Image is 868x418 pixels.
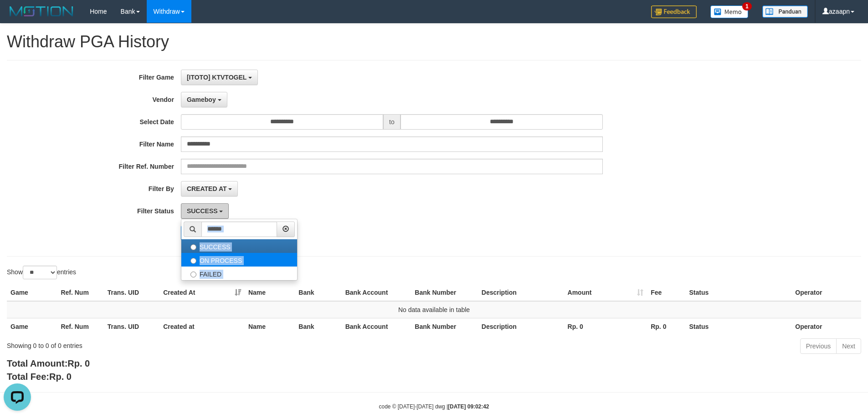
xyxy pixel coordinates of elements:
[7,5,76,18] img: MOTION_logo.png
[181,92,227,107] button: Gameboy
[647,318,685,335] th: Rp. 0
[295,284,341,301] th: Bank
[245,284,295,301] th: Name
[187,185,227,192] span: CREATED AT
[190,272,196,277] input: FAILED
[104,318,159,335] th: Trans. UID
[295,318,341,335] th: Bank
[159,284,245,301] th: Created At: activate to sort column ascending
[190,244,196,250] input: SUCCESS
[187,207,218,215] span: SUCCESS
[742,2,752,10] span: 1
[7,318,57,335] th: Game
[181,181,238,196] button: CREATED AT
[651,5,697,18] img: Feedback.jpg
[181,253,297,267] label: ON PROCESS
[245,318,295,335] th: Name
[836,338,861,354] a: Next
[7,284,57,301] th: Game
[411,318,478,335] th: Bank Number
[190,258,196,264] input: ON PROCESS
[791,318,861,335] th: Operator
[800,338,837,354] a: Previous
[791,284,861,301] th: Operator
[7,266,76,279] label: Show entries
[564,318,647,335] th: Rp. 0
[181,267,297,280] label: FAILED
[4,4,31,31] button: Open LiveChat chat widget
[187,96,216,103] span: Gameboy
[181,70,258,85] button: [ITOTO] KTVTOGEL
[187,74,247,81] span: [ITOTO] KTVTOGEL
[181,239,297,253] label: SUCCESS
[67,358,90,368] span: Rp. 0
[478,284,564,301] th: Description
[686,284,792,301] th: Status
[57,284,103,301] th: Ref. Num
[710,5,749,18] img: Button%20Memo.svg
[379,403,489,410] small: code © [DATE]-[DATE] dwg |
[564,284,647,301] th: Amount: activate to sort column ascending
[342,318,411,335] th: Bank Account
[762,5,808,18] img: panduan.png
[159,318,245,335] th: Created at
[7,372,72,382] b: Total Fee:
[7,33,861,51] h1: Withdraw PGA History
[411,284,478,301] th: Bank Number
[7,337,355,350] div: Showing 0 to 0 of 0 entries
[23,266,57,279] select: Showentries
[7,358,90,368] b: Total Amount:
[686,318,792,335] th: Status
[49,372,72,382] span: Rp. 0
[7,301,861,318] td: No data available in table
[448,403,489,410] strong: [DATE] 09:02:42
[383,114,401,130] span: to
[57,318,103,335] th: Ref. Num
[342,284,411,301] th: Bank Account
[647,284,685,301] th: Fee
[104,284,159,301] th: Trans. UID
[478,318,564,335] th: Description
[181,203,229,219] button: SUCCESS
